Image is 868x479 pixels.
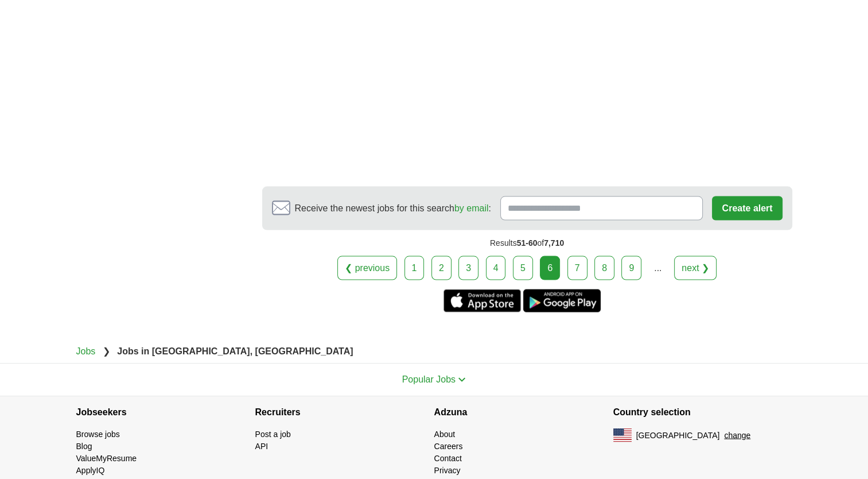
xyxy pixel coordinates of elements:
a: 1 [404,256,425,280]
strong: Jobs in [GEOGRAPHIC_DATA], [GEOGRAPHIC_DATA] [117,346,353,356]
a: ApplyIQ [76,466,105,475]
span: 7,710 [544,238,564,248]
a: Browse jobs [76,430,120,439]
a: Careers [434,442,463,451]
div: Results of [262,230,792,256]
button: Create alert [712,196,782,221]
a: 5 [513,256,533,280]
a: ❮ previous [337,256,397,280]
a: Get the iPhone app [443,289,521,312]
a: next ❯ [674,256,717,280]
div: 6 [540,256,560,280]
a: 9 [621,256,641,280]
h4: Country selection [613,396,792,428]
a: 4 [486,256,506,280]
a: ValueMyResume [76,454,137,463]
a: 8 [594,256,614,280]
span: 51-60 [517,238,538,248]
img: US flag [613,428,632,442]
a: 2 [431,256,451,280]
div: ... [647,257,670,280]
a: Jobs [76,346,96,356]
span: Popular Jobs [402,374,456,384]
a: About [434,430,456,439]
span: Receive the newest jobs for this search : [295,202,491,215]
span: [GEOGRAPHIC_DATA] [636,430,720,442]
button: change [724,430,750,442]
a: Post a job [255,430,291,439]
a: Get the Android app [523,289,601,312]
a: Blog [76,442,92,451]
img: toggle icon [458,377,466,383]
a: 3 [458,256,478,280]
a: Contact [434,454,462,463]
span: ❯ [103,346,110,356]
a: Privacy [434,466,461,475]
a: by email [454,203,489,213]
a: API [255,442,268,451]
a: 7 [567,256,587,280]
